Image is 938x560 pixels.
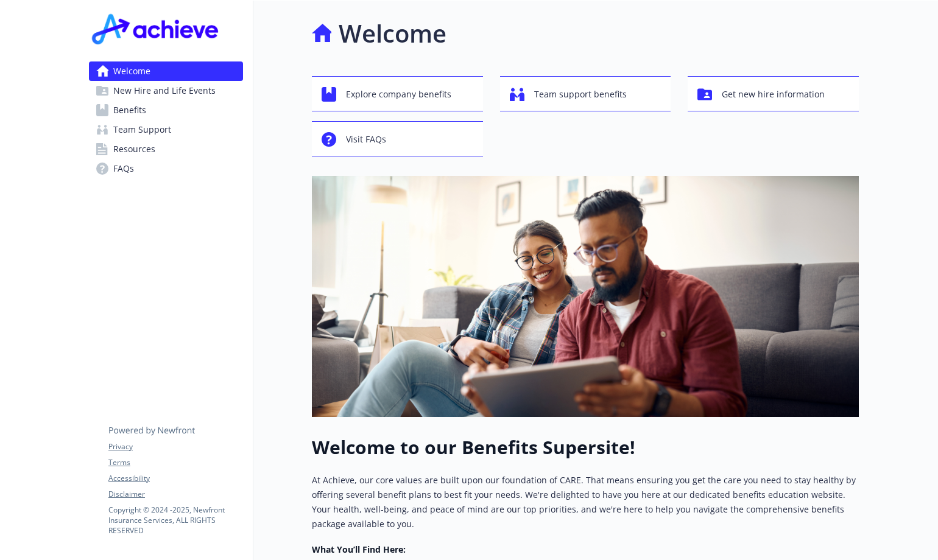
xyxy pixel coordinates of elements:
[339,15,446,52] h1: Welcome
[89,120,243,139] a: Team Support
[312,544,406,555] strong: What You’ll Find Here:
[108,441,242,452] a: Privacy
[312,436,859,458] h1: Welcome to our Benefits Supersite!
[312,76,483,111] button: Explore company benefits
[500,76,671,111] button: Team support benefits
[113,61,150,81] span: Welcome
[89,100,243,120] a: Benefits
[113,159,134,178] span: FAQs
[108,505,242,536] p: Copyright © 2024 - 2025 , Newfront Insurance Services, ALL RIGHTS RESERVED
[722,83,825,106] span: Get new hire information
[113,120,171,139] span: Team Support
[89,159,243,178] a: FAQs
[108,489,242,500] a: Disclaimer
[312,176,859,417] img: overview page banner
[688,76,859,111] button: Get new hire information
[113,100,146,120] span: Benefits
[346,83,451,106] span: Explore company benefits
[312,121,483,156] button: Visit FAQs
[346,128,386,151] span: Visit FAQs
[89,81,243,100] a: New Hire and Life Events
[89,61,243,81] a: Welcome
[113,81,216,100] span: New Hire and Life Events
[312,473,859,531] p: At Achieve, our core values are built upon our foundation of CARE. That means ensuring you get th...
[534,83,627,106] span: Team support benefits
[89,139,243,159] a: Resources
[113,139,155,159] span: Resources
[108,457,242,468] a: Terms
[108,473,242,484] a: Accessibility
